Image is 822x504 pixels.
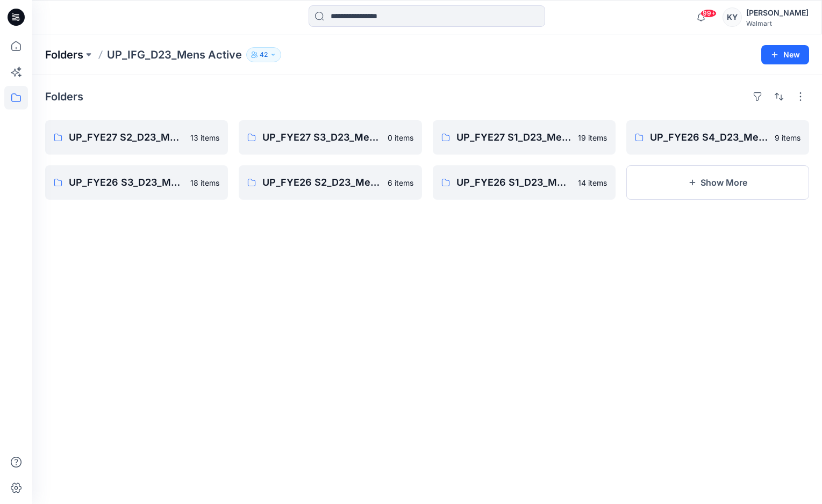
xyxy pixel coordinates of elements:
p: UP_FYE26 S1_D23_Mens Active - IFG [456,175,571,190]
a: UP_FYE26 S4_D23_Mens Active - IFG9 items [626,120,809,155]
div: [PERSON_NAME] [746,6,809,19]
p: 18 items [190,177,219,188]
p: UP_FYE27 S3_D23_Mens Active - IFG [262,130,381,145]
p: UP_FYE26 S3_D23_Mens Active - IFG [69,175,184,190]
p: 14 items [578,177,607,188]
a: UP_FYE27 S3_D23_Mens Active - IFG0 items [239,120,421,155]
a: UP_FYE26 S2_D23_Mens Active - IFG6 items [239,165,421,200]
p: UP_FYE26 S2_D23_Mens Active - IFG [262,175,381,190]
p: 6 items [388,177,413,188]
a: UP_FYE26 S1_D23_Mens Active - IFG14 items [433,165,616,200]
button: 42 [246,47,281,62]
button: Show More [626,165,809,200]
div: KY [723,8,742,27]
p: UP_FYE27 S1_D23_Mens Active - IFG [456,130,571,145]
h4: Folders [45,90,83,103]
p: 0 items [388,132,413,143]
p: UP_FYE27 S2_D23_Mens Active - IFG [69,130,184,145]
p: 13 items [190,132,219,143]
a: UP_FYE27 S1_D23_Mens Active - IFG19 items [433,120,616,155]
p: 19 items [578,132,607,143]
p: 9 items [775,132,800,143]
button: New [761,45,809,64]
p: UP_IFG_D23_Mens Active [107,47,242,62]
a: UP_FYE26 S3_D23_Mens Active - IFG18 items [45,165,228,200]
p: UP_FYE26 S4_D23_Mens Active - IFG [650,130,768,145]
a: Folders [45,47,83,62]
div: Walmart [746,19,809,27]
span: 99+ [701,9,717,18]
a: UP_FYE27 S2_D23_Mens Active - IFG13 items [45,120,228,155]
p: 42 [260,49,268,61]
